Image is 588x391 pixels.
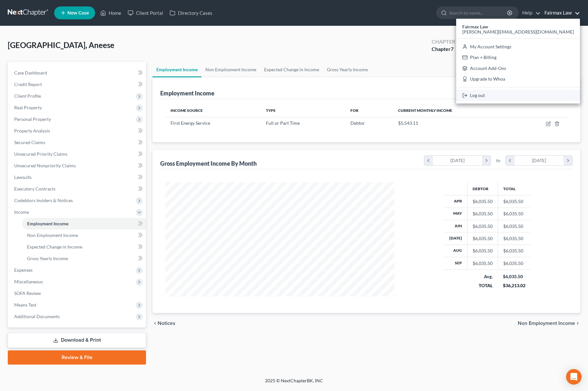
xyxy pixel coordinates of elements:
div: Open Intercom Messenger [566,369,582,385]
div: $6,035.50 [473,260,493,267]
td: $6,035.50 [498,220,531,232]
div: $6,035.50 [473,248,493,254]
strong: Fairmax Law [462,24,488,29]
span: Expenses [14,267,33,273]
td: $6,035.50 [498,195,531,208]
span: For [350,108,358,113]
span: [GEOGRAPHIC_DATA], Aneese [8,40,114,50]
a: Client Portal [124,7,166,19]
td: $6,035.50 [498,257,531,269]
a: Log out [456,90,580,101]
span: Real Property [14,105,42,110]
a: Directory Cases [166,7,216,19]
span: Secured Claims [14,140,45,145]
i: chevron_left [506,156,514,165]
span: Additional Documents [14,314,60,319]
span: Executory Contracts [14,186,55,191]
span: Debtor [350,120,365,126]
a: Gross Yearly Income [22,253,146,264]
span: $5,543.11 [398,120,418,126]
a: Download & Print [8,333,146,348]
span: Miscellaneous [14,279,43,284]
a: Fairmax Law [541,7,580,19]
td: $6,035.50 [498,232,531,245]
div: 2025 © NextChapterBK, INC [110,377,478,389]
div: $6,035.50 [473,198,493,205]
a: Unsecured Nonpriority Claims [9,160,146,171]
a: Gross Yearly Income [323,62,372,77]
span: 7 [451,46,454,52]
th: Jun [444,220,467,232]
th: Total [498,182,531,195]
a: Property Analysis [9,125,146,137]
div: $6,035.50 [473,210,493,217]
div: TOTAL [472,282,493,289]
a: Lawsuits [9,171,146,183]
span: Expected Change in Income [27,244,82,249]
div: Chapter [432,38,455,45]
a: Secured Claims [9,137,146,148]
i: chevron_right [563,156,572,165]
span: [PERSON_NAME][EMAIL_ADDRESS][DOMAIN_NAME] [462,29,574,34]
span: Income [14,209,29,215]
i: chevron_left [424,156,433,165]
span: Means Test [14,302,36,308]
button: Non Employment Income chevron_right [518,321,580,326]
a: Unsecured Priority Claims [9,148,146,160]
th: Debtor [467,182,498,195]
span: Non Employment Income [518,321,575,326]
span: Current Monthly Income [398,108,452,113]
a: SOFA Review [9,288,146,299]
a: Plan + Billing [456,52,580,63]
th: Aug [444,245,467,257]
i: chevron_right [575,321,580,326]
i: chevron_right [482,156,491,165]
a: Upgrade to Whoa [456,74,580,85]
div: Fairmax Law [456,19,580,103]
a: Case Dashboard [9,67,146,79]
span: Employment Income [27,221,68,226]
a: Employment Income [22,218,146,230]
th: Apr [444,195,467,208]
span: Income Source [171,108,203,113]
span: Unsecured Priority Claims [14,151,67,157]
a: Help [519,7,541,19]
a: Account Add-Ons [456,63,580,74]
input: Search by name... [449,7,508,19]
a: Expected Change in Income [22,241,146,253]
div: $36,213.02 [503,282,525,289]
div: [DATE] [433,156,482,165]
th: [DATE] [444,232,467,245]
a: Non Employment Income [22,230,146,241]
span: Property Analysis [14,128,50,133]
a: Review & File [8,350,146,365]
span: Credit Report [14,82,42,87]
span: Gross Yearly Income [27,256,68,261]
a: Non Employment Income [201,62,260,77]
div: Employment Income [160,89,214,97]
td: $6,035.50 [498,245,531,257]
div: Chapter [432,45,455,53]
div: $6,035.50 [473,235,493,242]
td: $6,035.50 [498,208,531,220]
span: Codebtors Insiders & Notices [14,198,73,203]
span: New Case [67,11,89,15]
span: Case Dashboard [14,70,47,75]
span: Unsecured Nonpriority Claims [14,163,76,168]
i: chevron_left [152,321,158,326]
div: $6,035.50 [503,273,525,280]
span: SOFA Review [14,290,41,296]
span: Lawsuits [14,174,32,180]
button: chevron_left Notices [152,321,175,326]
th: Sep [444,257,467,269]
a: Employment Income [152,62,201,77]
span: Type [266,108,276,113]
div: Avg. [472,273,493,280]
span: Personal Property [14,116,51,122]
th: May [444,208,467,220]
span: Client Profile [14,93,41,99]
div: $6,035.50 [473,223,493,230]
span: to [496,157,500,164]
div: [DATE] [514,156,564,165]
a: Executory Contracts [9,183,146,195]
